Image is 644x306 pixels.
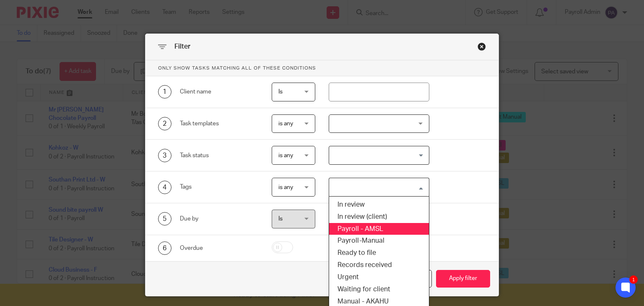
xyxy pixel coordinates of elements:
div: 4 [158,181,171,194]
span: is any [278,153,293,158]
p: Only show tasks matching all of these conditions [145,60,499,76]
li: Payroll-Manual [329,235,429,247]
div: Search for option [329,178,429,197]
div: Client name [180,88,259,96]
input: Search for option [330,180,424,194]
li: Records received [329,259,429,271]
div: Due by [180,215,259,223]
li: Ready to file [329,247,429,259]
li: In review (client) [329,211,429,223]
div: 3 [158,149,171,162]
div: Close this dialog window [478,42,486,51]
div: Search for option [329,146,429,165]
div: 1 [158,85,171,99]
div: Task status [180,151,259,160]
div: 6 [158,241,171,255]
li: In review [329,199,429,211]
div: 2 [158,117,171,130]
button: Apply filter [436,270,490,288]
div: 5 [158,212,171,226]
div: Overdue [180,244,259,252]
span: is any [278,184,293,190]
span: Is [278,89,283,95]
input: Search for option [330,148,424,163]
div: Task templates [180,119,259,128]
span: Is [278,216,283,222]
div: 1 [629,275,638,284]
li: Payroll - AMSL [329,223,429,235]
li: Urgent [329,271,429,283]
span: Filter [174,43,190,50]
div: Tags [180,183,259,191]
li: Waiting for client [329,283,429,296]
span: is any [278,121,293,127]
